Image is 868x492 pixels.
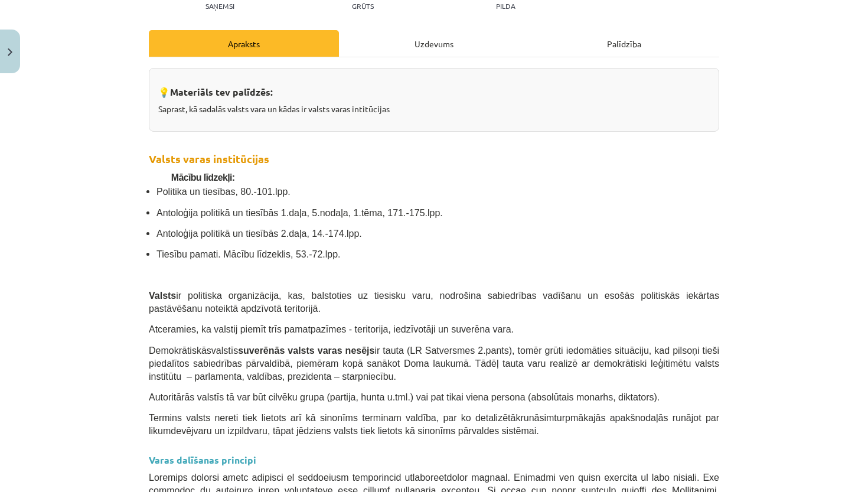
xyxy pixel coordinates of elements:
div: Palīdzība [529,30,719,57]
h3: 💡 [158,77,710,99]
span: Termins valsts nereti tiek lietots arī kā sinonīms terminam valdība, par ko detalizētāk [149,413,520,423]
p: Grūts [352,2,374,10]
p: pilda [496,2,515,10]
span: Mācību līdzekļi: [171,172,235,183]
span: Politika un tiesības, 80.-101.lpp. [156,187,291,197]
p: Saprast, kā sadalās valsts vara un kādas ir valsts varas intitūcijas [158,103,710,115]
span: runāsim [520,413,554,423]
div: Apraksts [149,30,339,57]
strong: Valsts varas institūcijas [149,152,269,165]
p: Saņemsi [201,2,239,10]
span: Antoloģija politikā un tiesībās 2.daļa, 14.-174.lpp. [156,229,362,239]
span: Valsts [149,291,176,301]
span: Antoloģija politikā un tiesībās 1.daļa, 5.nodaļa, 1.tēma, 171.-175.lpp. [156,208,443,218]
img: icon-close-lesson-0947bae3869378f0d4975bcd49f059093ad1ed9edebbc8119c70593378902aed.svg [8,48,12,56]
b: suverēnās valsts varas nesējs [238,346,374,356]
span: Atceramies, ka valstij piemīt trīs pamatpazīmes - teritorija, iedzīvotāji un suverēna vara. [149,324,514,334]
span: ir politiska organizācija, kas, balstoties uz tiesisku varu, nodrošina sabiedrības vadīšanu un es... [149,291,719,314]
div: Uzdevums [339,30,529,57]
strong: Varas dalīšanas principi [149,454,256,466]
span: Tiesību pamati. Mācību līdzeklis, 53.-72.lpp. [156,249,341,259]
span: Demokrātiskās [149,346,211,356]
strong: Materiāls tev palīdzēs: [170,86,273,98]
span: valstīs ir tauta (LR Satversmes 2.pants), tomēr grūti iedomāties situāciju, kad pilsoņi tieši pie... [149,346,719,382]
span: Autoritārās valstīs tā var būt cilvēku grupa (partija, hunta u.tml.) vai pat tikai viena persona ... [149,392,660,402]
